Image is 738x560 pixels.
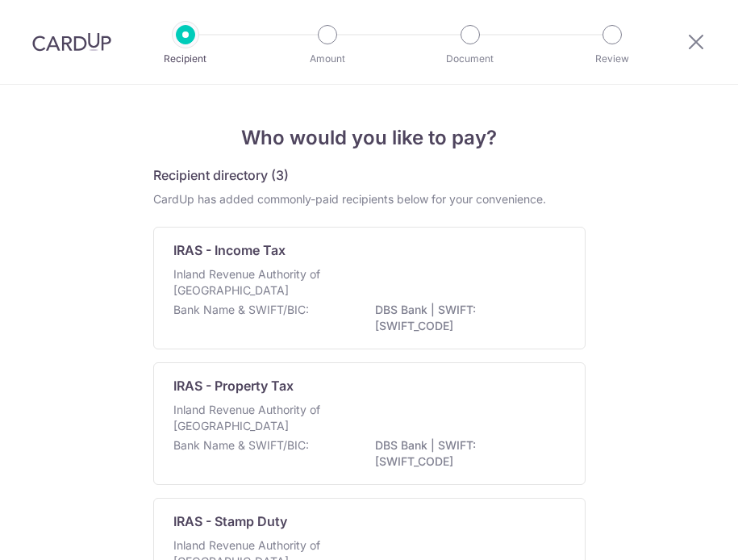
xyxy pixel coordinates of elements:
h4: Who would you like to pay? [153,123,586,153]
p: Amount [282,51,373,67]
iframe: Opens a widget where you can find more information [634,512,722,552]
p: Recipient [140,51,231,67]
p: Document [425,51,515,67]
p: Bank Name & SWIFT/BIC: [173,437,309,453]
p: Inland Revenue Authority of [GEOGRAPHIC_DATA] [173,266,344,299]
p: DBS Bank | SWIFT: [SWIFT_CODE] [375,302,556,334]
p: IRAS - Property Tax [173,376,294,395]
img: CardUp [32,32,111,52]
p: DBS Bank | SWIFT: [SWIFT_CODE] [375,437,556,470]
h5: Recipient directory (3) [153,165,289,185]
p: Bank Name & SWIFT/BIC: [173,302,309,318]
p: Review [567,51,657,67]
p: IRAS - Stamp Duty [173,512,287,531]
p: Inland Revenue Authority of [GEOGRAPHIC_DATA] [173,402,344,434]
p: IRAS - Income Tax [173,240,286,260]
div: CardUp has added commonly-paid recipients below for your convenience. [153,191,586,207]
